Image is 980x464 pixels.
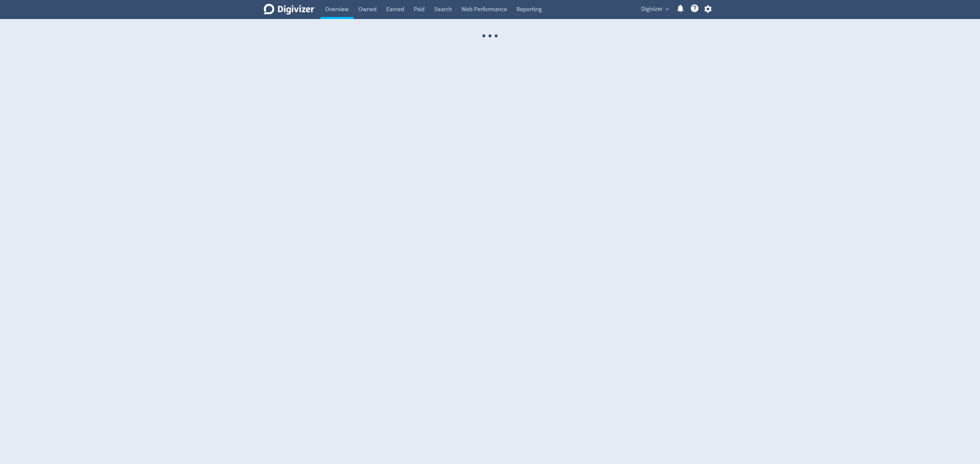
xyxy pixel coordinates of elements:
button: Digivizer [639,4,671,15]
span: Digivizer [641,4,663,15]
span: · [487,19,493,53]
span: expand_more [664,6,670,12]
span: · [493,19,499,53]
span: · [481,19,487,53]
